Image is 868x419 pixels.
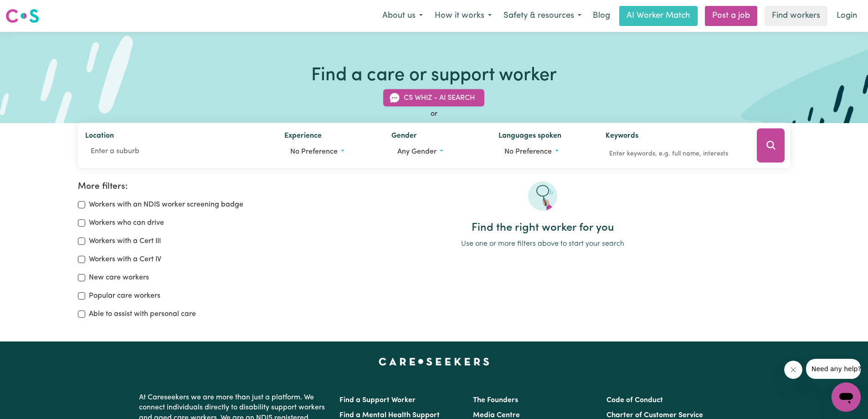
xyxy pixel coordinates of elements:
[391,130,417,143] label: Gender
[284,130,322,143] label: Experience
[606,397,663,404] a: Code of Conduct
[498,143,591,160] button: Worker language preferences
[284,143,377,160] button: Worker experience options
[606,147,744,161] input: Enter keywords, e.g. full name, interests
[295,222,790,235] h2: Find the right worker for you
[587,6,616,26] a: Blog
[85,130,114,143] label: Location
[806,359,861,379] iframe: Message from company
[757,129,785,163] button: Search
[89,199,243,210] label: Workers with an NDIS worker screening badge
[831,6,863,26] a: Login
[290,148,338,155] span: No preference
[606,130,638,143] label: Keywords
[504,148,552,155] span: No preference
[498,6,587,26] button: Safety & resources
[85,143,270,160] input: Enter a suburb
[78,109,791,119] div: or
[429,6,498,26] button: How it works
[765,6,827,26] a: Find workers
[311,65,557,87] h1: Find a care or support worker
[473,397,518,404] a: The Founders
[78,181,284,192] h2: More filters:
[498,130,561,143] label: Languages spoken
[89,309,196,320] label: Able to assist with personal care
[473,412,520,419] a: Media Centre
[379,358,489,365] a: Careseekers home page
[397,148,437,155] span: Any gender
[295,238,790,249] p: Use one or more filters above to start your search
[619,6,698,26] a: AI Worker Match
[89,217,164,228] label: Workers who can drive
[89,236,161,247] label: Workers with a Cert III
[391,143,484,160] button: Worker gender preference
[383,89,484,107] button: CS Whiz - AI Search
[376,6,429,26] button: About us
[5,6,55,14] span: Need any help?
[5,8,39,24] img: Careseekers logo
[89,290,160,301] label: Popular care workers
[832,383,861,412] iframe: Button to launch messaging window
[705,6,757,26] a: Post a job
[339,397,416,404] a: Find a Support Worker
[89,254,161,265] label: Workers with a Cert IV
[606,412,703,419] a: Charter of Customer Service
[784,361,802,379] iframe: Close message
[5,5,39,26] a: Careseekers logo
[89,272,149,283] label: New care workers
